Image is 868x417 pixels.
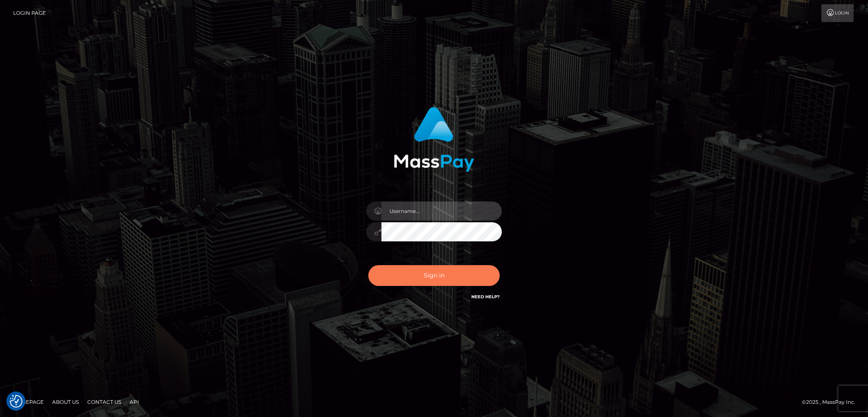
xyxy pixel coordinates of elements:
a: Contact Us [84,395,125,409]
a: API [126,395,142,409]
a: Need Help? [471,294,500,299]
input: Username... [381,202,502,221]
div: © 2025 , MassPay Inc. [802,397,862,407]
a: Homepage [9,395,47,409]
a: About Us [49,395,82,409]
button: Consent Preferences [10,395,22,408]
a: Login [821,4,854,22]
img: MassPay Login [394,107,474,172]
img: Revisit consent button [10,395,22,408]
button: Sign in [368,265,500,286]
a: Login Page [13,4,46,22]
